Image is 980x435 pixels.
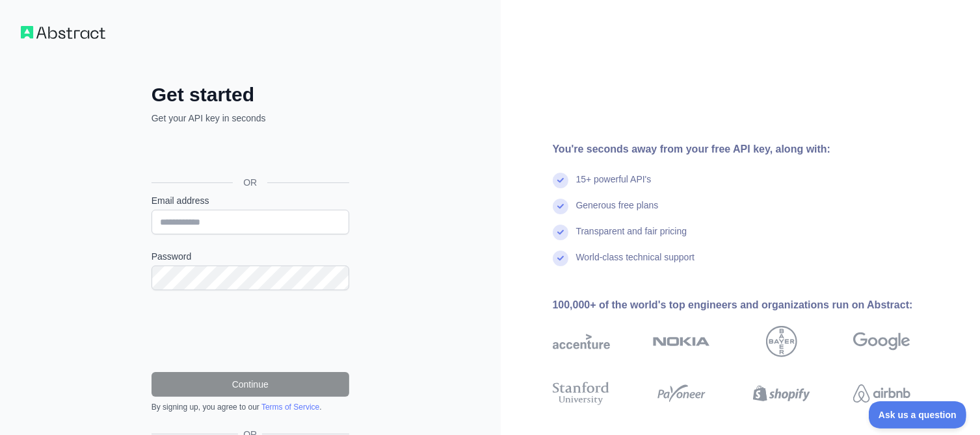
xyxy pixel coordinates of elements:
img: nokia [653,326,710,357]
button: Continue [152,372,349,397]
img: check mark [553,251,568,266]
img: shopify [753,379,810,408]
img: payoneer [653,379,710,408]
img: stanford university [553,379,610,408]
div: You're seconds away from your free API key, along with: [553,142,952,157]
div: World-class technical support [576,251,695,277]
img: check mark [553,225,568,240]
label: Password [152,250,349,263]
iframe: Toggle Customer Support [869,401,967,429]
span: OR [233,176,267,189]
img: accenture [553,326,610,357]
p: Get your API key in seconds [152,112,349,125]
img: Workflow [21,26,105,39]
img: airbnb [853,379,910,408]
iframe: reCAPTCHA [152,306,349,356]
label: Email address [152,194,349,207]
a: Terms of Service [261,403,319,412]
div: 100,000+ of the world's top engineers and organizations run on Abstract: [553,297,952,313]
img: check mark [553,199,568,214]
div: By signing up, you agree to our . [152,402,349,412]
div: Generous free plans [576,199,659,225]
img: google [853,326,910,357]
div: 15+ powerful API's [576,173,652,199]
img: bayer [766,326,797,357]
img: check mark [553,173,568,188]
div: Transparent and fair pricing [576,225,687,251]
iframe: Sign in with Google Button [145,139,353,168]
h2: Get started [152,83,349,106]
